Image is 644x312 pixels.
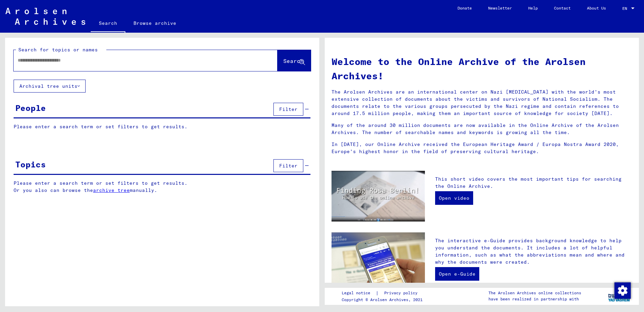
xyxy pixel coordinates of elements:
p: Many of the around 30 million documents are now available in the Online Archive of the Arolsen Ar... [332,122,632,136]
p: The interactive e-Guide provides background knowledge to help you understand the documents. It in... [435,237,632,266]
p: Please enter a search term or set filters to get results. Or you also can browse the manually. [14,180,311,194]
button: Filter [273,103,303,116]
p: Copyright © Arolsen Archives, 2021 [342,297,426,303]
p: This short video covers the most important tips for searching the Online Archive. [435,176,632,190]
a: Open e-Guide [435,267,479,281]
a: Legal notice [342,290,376,297]
img: yv_logo.png [607,288,632,305]
img: video.jpg [332,171,425,222]
div: | [342,290,426,297]
p: The Arolsen Archives are an international center on Nazi [MEDICAL_DATA] with the world’s most ext... [332,88,632,117]
button: Archival tree units [14,80,86,93]
div: People [15,102,46,114]
div: Topics [15,158,46,170]
a: Privacy policy [379,290,426,297]
button: Filter [273,159,303,172]
a: archive tree [93,187,130,193]
a: Search [91,15,125,33]
span: Search [283,58,304,64]
img: eguide.jpg [332,232,425,295]
p: have been realized in partnership with [488,296,581,302]
span: Filter [279,163,298,169]
p: Please enter a search term or set filters to get results. [14,123,310,130]
p: In [DATE], our Online Archive received the European Heritage Award / Europa Nostra Award 2020, Eu... [332,141,632,155]
img: Arolsen_neg.svg [5,8,85,25]
span: Filter [279,106,298,112]
h1: Welcome to the Online Archive of the Arolsen Archives! [332,54,632,83]
p: The Arolsen Archives online collections [488,290,581,296]
span: EN [622,6,630,11]
img: Change consent [614,282,631,299]
mat-label: Search for topics or names [18,47,98,53]
button: Search [278,50,311,71]
a: Browse archive [125,15,184,31]
a: Open video [435,191,473,205]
